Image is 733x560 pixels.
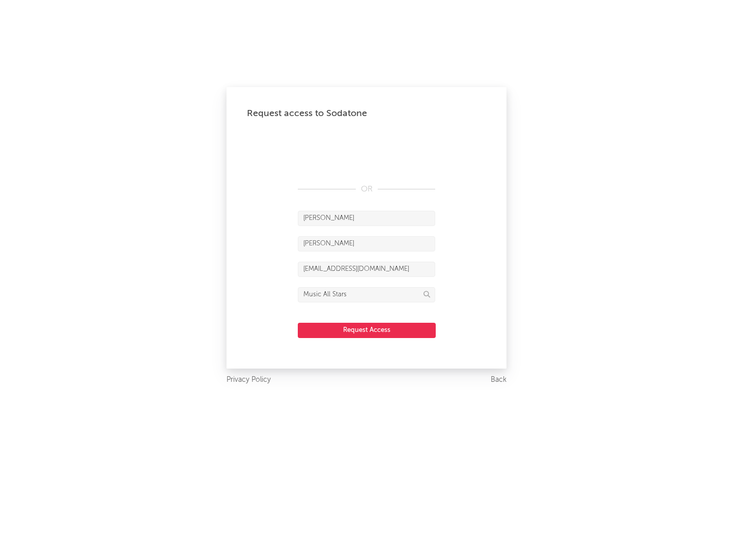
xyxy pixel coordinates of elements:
a: Back [491,374,506,386]
div: OR [298,183,435,195]
button: Request Access [298,323,436,338]
input: Last Name [298,236,435,251]
div: Request access to Sodatone [247,107,486,120]
a: Privacy Policy [227,374,271,386]
input: First Name [298,211,435,226]
input: Division [298,287,435,302]
input: Email [298,262,435,277]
